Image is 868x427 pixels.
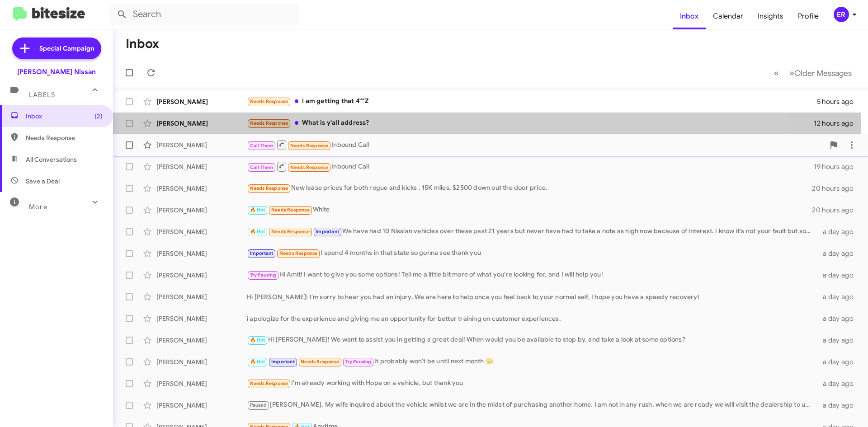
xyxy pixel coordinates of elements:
[774,67,779,79] span: «
[250,99,288,104] span: Needs Response
[814,162,861,171] div: 19 hours ago
[156,227,247,236] div: [PERSON_NAME]
[817,271,861,280] div: a day ago
[271,359,295,365] span: Important
[250,185,288,191] span: Needs Response
[290,164,329,170] span: Needs Response
[29,203,47,211] span: More
[109,4,299,25] input: Search
[817,227,861,236] div: a day ago
[301,359,339,365] span: Needs Response
[247,139,825,150] div: Inbound Call
[250,120,288,126] span: Needs Response
[156,336,247,345] div: [PERSON_NAME]
[247,118,814,128] div: What is y'all address?
[247,96,817,107] div: I am getting that 4""Z
[247,270,817,280] div: Hi Amit! I want to give you some options! Tell me a little bit more of what you're looking for, a...
[817,292,861,301] div: a day ago
[247,161,814,172] div: Inbound Call
[250,380,288,386] span: Needs Response
[156,162,247,171] div: [PERSON_NAME]
[673,3,706,29] a: Inbox
[39,44,94,53] span: Special Campaign
[247,292,817,301] div: Hi [PERSON_NAME]! I'm sorry to hear you had an injury. We are here to help once you feel back to ...
[156,401,247,410] div: [PERSON_NAME]
[156,119,247,128] div: [PERSON_NAME]
[250,402,267,408] span: Paused
[26,155,77,164] span: All Conversations
[817,97,861,106] div: 5 hours ago
[247,314,817,323] div: i apologize for the experience and giving me an opportunity for better training on customer exper...
[316,229,339,235] span: Important
[826,7,858,22] button: ER
[250,143,274,149] span: Call Them
[247,183,812,193] div: New lease prices for both rogue and kicks . 15K miles, $2500 down out the door price.
[12,38,101,59] a: Special Campaign
[817,249,861,258] div: a day ago
[247,357,817,367] div: It probably won't be until next month 😞
[250,250,274,256] span: Important
[156,141,247,150] div: [PERSON_NAME]
[156,97,247,106] div: [PERSON_NAME]
[250,229,265,235] span: 🔥 Hot
[250,164,274,170] span: Call Them
[156,357,247,366] div: [PERSON_NAME]
[156,292,247,301] div: [PERSON_NAME]
[26,177,60,186] span: Save a Deal
[817,314,861,323] div: a day ago
[784,64,857,82] button: Next
[769,64,857,82] nav: Page navigation example
[812,184,861,193] div: 20 hours ago
[817,401,861,410] div: a day ago
[247,248,817,258] div: I spend 4 months in that state so gonna see thank you
[29,91,55,99] span: Labels
[812,206,861,215] div: 20 hours ago
[126,37,159,51] h1: Inbox
[247,378,817,389] div: I'm already working with Hope on a vehicle, but thank you
[250,207,265,213] span: 🔥 Hot
[250,359,265,365] span: 🔥 Hot
[26,112,103,121] span: Inbox
[156,314,247,323] div: [PERSON_NAME]
[817,336,861,345] div: a day ago
[250,272,276,278] span: Try Pausing
[247,226,817,237] div: We have had 10 Nissian vehicles over these past 21 years but never have had to take a note as hig...
[247,335,817,345] div: Hi [PERSON_NAME]! We want to assist you in getting a great deal! When would you be available to s...
[814,119,861,128] div: 12 hours ago
[156,249,247,258] div: [PERSON_NAME]
[279,250,318,256] span: Needs Response
[817,357,861,366] div: a day ago
[834,7,849,22] div: ER
[156,271,247,280] div: [PERSON_NAME]
[769,64,784,82] button: Previous
[750,3,791,29] a: Insights
[94,112,103,121] span: (2)
[817,379,861,388] div: a day ago
[247,400,817,410] div: [PERSON_NAME]. My wife inquired about the vehicle whilst we are in the midst of purchasing anothe...
[345,359,371,365] span: Try Pausing
[250,337,265,343] span: 🔥 Hot
[156,184,247,193] div: [PERSON_NAME]
[271,207,310,213] span: Needs Response
[156,379,247,388] div: [PERSON_NAME]
[271,229,310,235] span: Needs Response
[706,3,750,29] a: Calendar
[26,133,103,142] span: Needs Response
[789,67,794,79] span: »
[794,68,852,78] span: Older Messages
[17,67,96,76] div: [PERSON_NAME] Nissan
[156,206,247,215] div: [PERSON_NAME]
[791,3,826,29] a: Profile
[247,205,812,215] div: White
[290,143,329,149] span: Needs Response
